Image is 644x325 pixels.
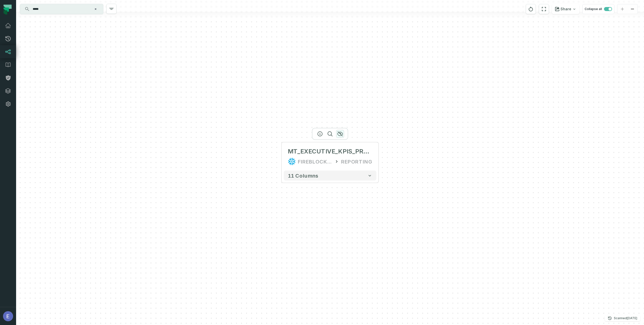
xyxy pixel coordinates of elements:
[341,157,372,166] div: REPORTING
[582,4,614,14] button: Collapse all
[93,7,98,12] button: Clear search query
[298,157,332,166] div: FIREBLOCKS_PROD
[605,315,640,321] button: Scanned[DATE] 4:34:18 AM
[627,316,637,320] relative-time: Sep 1, 2025, 4:34 AM GMT+3
[614,316,637,321] p: Scanned
[3,311,13,321] img: avatar of Eyal Ziv
[288,173,318,179] span: 11 columns
[627,4,637,14] button: zoom out
[552,4,579,14] button: Share
[288,147,372,155] div: MT_EXECUTIVE_KPIS_PROD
